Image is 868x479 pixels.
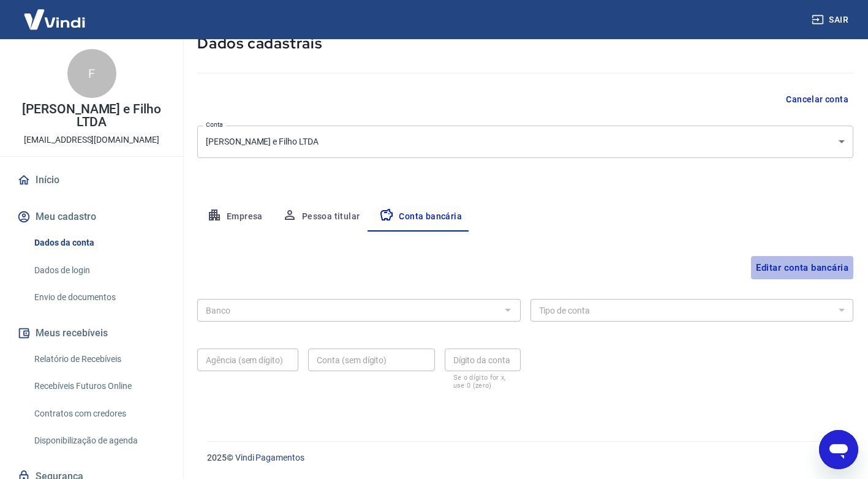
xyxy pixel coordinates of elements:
[206,120,223,129] label: Conta
[67,49,116,98] div: F
[29,285,168,310] a: Envio de documentos
[751,256,853,279] button: Editar conta bancária
[15,1,94,38] img: Vindi
[273,202,370,232] button: Pessoa titular
[809,9,853,31] button: Sair
[819,430,858,469] iframe: Botão para abrir a janela de mensagens, conversa em andamento
[369,202,472,232] button: Conta bancária
[197,202,273,232] button: Empresa
[235,453,304,462] a: Vindi Pagamentos
[29,230,168,255] a: Dados da conta
[197,34,853,53] h5: Dados cadastrais
[15,203,168,230] button: Meu cadastro
[15,167,168,194] a: Início
[29,258,168,283] a: Dados de login
[29,428,168,453] a: Disponibilização de agenda
[781,88,853,111] button: Cancelar conta
[29,347,168,372] a: Relatório de Recebíveis
[207,451,839,464] p: 2025 ©
[24,134,159,146] p: [EMAIL_ADDRESS][DOMAIN_NAME]
[10,103,173,129] p: [PERSON_NAME] e Filho LTDA
[15,320,168,347] button: Meus recebíveis
[29,401,168,426] a: Contratos com credores
[29,374,168,399] a: Recebíveis Futuros Online
[453,374,512,390] p: Se o dígito for x, use 0 (zero)
[197,126,853,158] div: [PERSON_NAME] e Filho LTDA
